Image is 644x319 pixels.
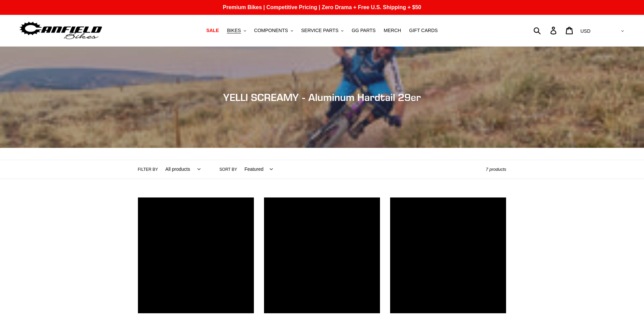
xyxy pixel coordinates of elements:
span: YELLI SCREAMY - Aluminum Hardtail 29er [223,91,421,103]
a: SALE [203,26,222,35]
span: MERCH [384,28,401,33]
span: BIKES [227,28,241,33]
span: GIFT CARDS [409,28,438,33]
a: GG PARTS [348,26,379,35]
button: COMPONENTS [251,26,296,35]
a: GIFT CARDS [406,26,441,35]
span: SALE [206,28,219,33]
span: 7 products [486,167,506,172]
img: Canfield Bikes [19,20,103,41]
label: Sort by [219,166,237,172]
button: SERVICE PARTS [298,26,347,35]
span: SERVICE PARTS [301,28,338,33]
label: Filter by [138,166,158,172]
button: BIKES [223,26,249,35]
input: Search [537,23,554,38]
a: MERCH [380,26,404,35]
span: GG PARTS [352,28,376,33]
span: COMPONENTS [254,28,288,33]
